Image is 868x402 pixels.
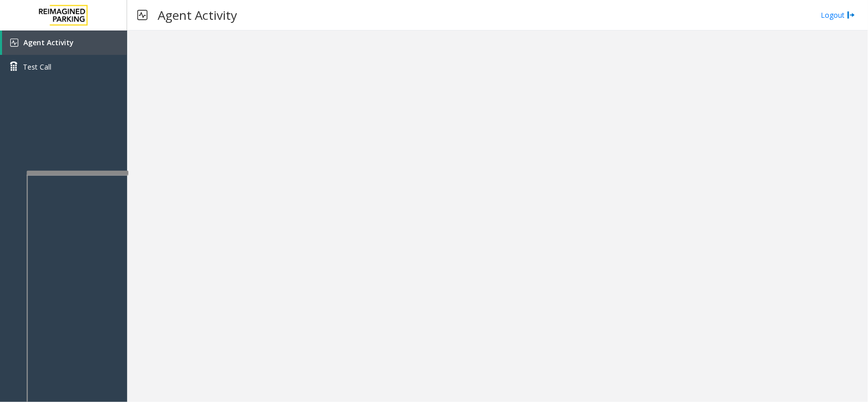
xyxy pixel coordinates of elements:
[23,38,74,47] span: Agent Activity
[153,3,242,27] h3: Agent Activity
[821,10,855,20] a: Logout
[847,10,855,20] img: logout
[2,30,127,55] a: Agent Activity
[23,61,51,72] span: Test Call
[10,39,18,47] img: 'icon'
[137,3,147,27] img: pageIcon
